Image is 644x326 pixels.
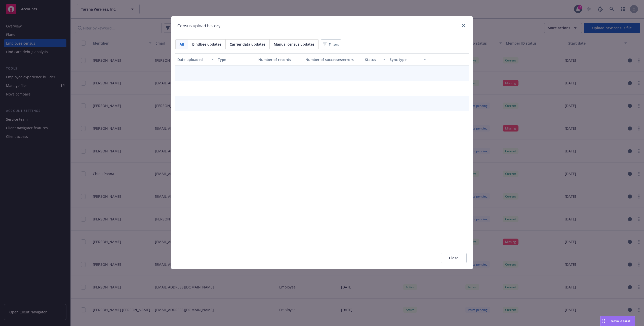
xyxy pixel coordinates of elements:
button: Type [216,53,256,66]
div: Number of records [258,57,302,62]
span: Bindbee updates [192,42,221,47]
span: All [180,42,184,47]
button: Nova Assist [600,316,635,326]
button: Number of successes/errors [303,53,363,66]
div: Type [218,57,254,62]
span: Filters [329,42,339,47]
h1: Census upload history [177,22,221,29]
span: Carrier data updates [230,42,265,47]
div: Status [365,57,380,62]
button: Number of records [256,53,304,66]
button: Sync type [388,53,428,66]
div: Number of successes/errors [305,57,361,62]
a: close [461,22,467,28]
div: Sync type [390,57,421,62]
button: Close [441,253,467,263]
div: Drag to move [600,316,607,326]
button: Date uploaded [175,53,216,66]
button: Filters [321,39,341,49]
span: Manual census updates [274,42,314,47]
button: Status [363,53,388,66]
span: Filters [322,41,340,48]
span: Nova Assist [611,319,631,323]
div: Date uploaded [177,57,208,62]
